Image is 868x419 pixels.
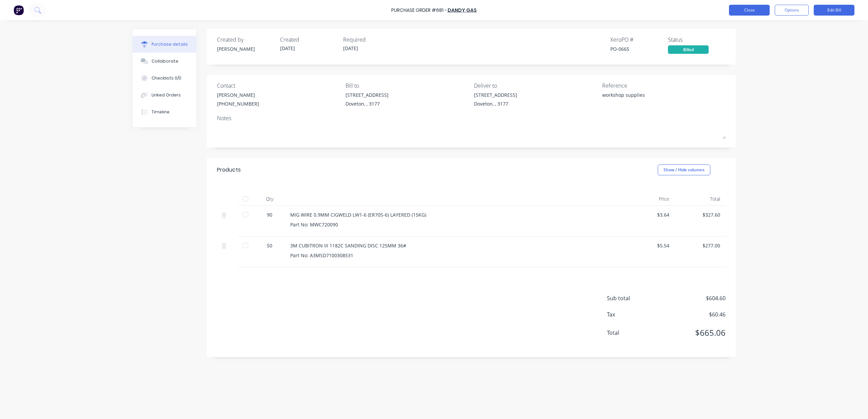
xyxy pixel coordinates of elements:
[607,310,658,318] span: Tax
[217,36,275,44] div: Created by
[610,36,668,44] div: Xero PO #
[675,192,726,206] div: Total
[658,164,710,175] button: Show / Hide columns
[680,211,720,218] div: $327.60
[775,5,809,16] button: Options
[658,310,726,318] span: $60.46
[602,91,687,107] textarea: workshop supplies
[254,192,285,206] div: Qty
[133,36,196,53] button: Purchase details
[290,252,618,259] div: Part No: A3MSD7100308531
[152,92,181,98] div: Linked Orders
[629,242,669,249] div: $5.54
[629,211,669,218] div: $3.64
[290,242,618,249] div: 3M CUBITRON III 1182C SANDING DISC 125MM 36#
[624,192,675,206] div: Price
[217,91,259,98] div: [PERSON_NAME]
[474,91,517,98] div: [STREET_ADDRESS]
[217,114,726,122] div: Notes
[346,91,389,98] div: [STREET_ADDRESS]
[658,327,726,339] span: $665.06
[391,7,447,14] div: Purchase Order #681 -
[607,294,658,302] span: Sub total
[280,36,338,44] div: Created
[152,75,181,81] div: Checklists 0/0
[448,7,477,14] a: Dandy Gas
[814,5,854,16] button: Edit Bill
[668,45,709,54] div: Billed
[607,329,658,337] span: Total
[658,294,726,302] span: $604.60
[290,221,618,228] div: Part No: MWC720090
[668,36,726,44] div: Status
[217,82,340,90] div: Contact
[343,36,401,44] div: Required
[217,45,275,52] div: [PERSON_NAME]
[346,82,469,90] div: Bill to
[474,82,597,90] div: Deliver to
[680,242,720,249] div: $277.00
[133,87,196,104] button: Linked Orders
[152,109,170,115] div: Timeline
[260,211,279,218] div: 90
[260,242,279,249] div: 50
[152,58,178,64] div: Collaborate
[133,70,196,87] button: Checklists 0/0
[474,100,517,107] div: Doveton, , 3177
[14,5,24,15] img: Factory
[602,82,726,90] div: Reference
[133,53,196,70] button: Collaborate
[729,5,770,16] button: Close
[217,166,241,174] div: Products
[290,211,618,218] div: MIG WIRE 0.9MM CIGWELD LW1-6 (ER70S-6) LAYERED (15KG)
[217,100,259,107] div: [PHONE_NUMBER]
[152,41,188,47] div: Purchase details
[346,100,389,107] div: Doveton, , 3177
[133,104,196,120] button: Timeline
[610,45,668,52] div: PO-0665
